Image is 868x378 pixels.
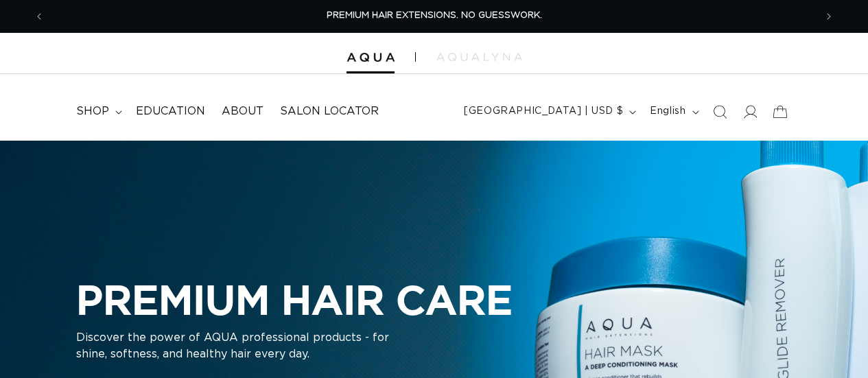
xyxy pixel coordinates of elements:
[814,3,844,29] button: Next announcement
[213,96,272,127] a: About
[128,96,213,127] a: Education
[222,104,263,119] span: About
[76,276,513,324] h2: PREMIUM HAIR CARE
[272,96,387,127] a: Salon Locator
[68,96,128,127] summary: shop
[24,3,54,29] button: Previous announcement
[280,104,379,119] span: Salon Locator
[76,104,109,119] span: shop
[136,104,205,119] span: Education
[327,11,542,20] span: PREMIUM HAIR EXTENSIONS. NO GUESSWORK.
[642,99,704,125] button: English
[456,99,642,125] button: [GEOGRAPHIC_DATA] | USD $
[705,97,735,127] summary: Search
[347,53,395,62] img: Aqua Hair Extensions
[76,329,419,362] p: Discover the power of AQUA professional products - for shine, softness, and healthy hair every day.
[464,104,623,119] span: [GEOGRAPHIC_DATA] | USD $
[650,104,685,119] span: English
[436,53,522,61] img: aqualyna.com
